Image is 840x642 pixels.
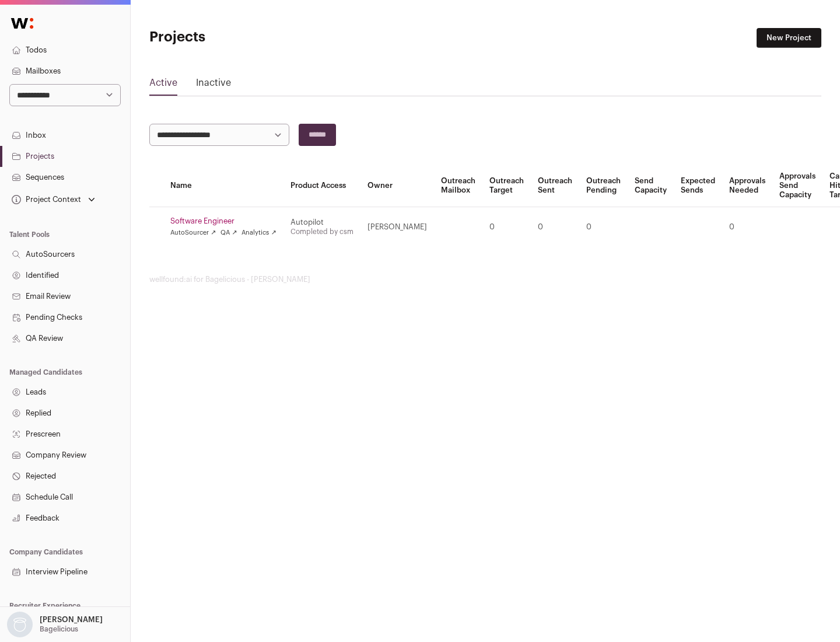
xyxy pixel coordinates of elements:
[722,165,772,207] th: Approvals Needed
[360,207,434,247] td: [PERSON_NAME]
[531,207,579,247] td: 0
[531,165,579,207] th: Outreach Sent
[482,165,531,207] th: Outreach Target
[149,275,821,284] footer: wellfound:ai for Bagelicious - [PERSON_NAME]
[290,228,353,235] a: Completed by csm
[7,612,33,637] img: nopic.png
[149,28,373,47] h1: Projects
[40,615,103,624] p: [PERSON_NAME]
[290,218,353,227] div: Autopilot
[149,76,177,95] a: Active
[674,165,722,207] th: Expected Sends
[579,207,628,247] td: 0
[170,228,216,238] a: AutoSourcer ↗
[40,624,78,634] p: Bagelicious
[772,165,822,207] th: Approvals Send Capacity
[722,207,772,247] td: 0
[579,165,628,207] th: Outreach Pending
[757,28,821,48] a: New Project
[5,612,105,637] button: Open dropdown
[9,195,81,204] div: Project Context
[9,191,97,208] button: Open dropdown
[170,217,276,226] a: Software Engineer
[220,228,237,238] a: QA ↗
[5,12,40,35] img: Wellfound
[434,165,482,207] th: Outreach Mailbox
[196,76,231,95] a: Inactive
[628,165,674,207] th: Send Capacity
[360,165,434,207] th: Owner
[242,228,276,238] a: Analytics ↗
[482,207,531,247] td: 0
[283,165,360,207] th: Product Access
[163,165,283,207] th: Name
